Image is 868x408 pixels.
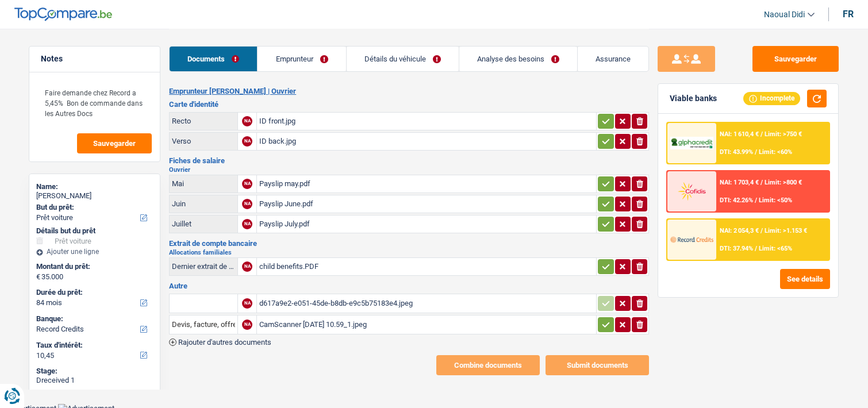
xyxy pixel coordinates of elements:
[36,288,151,297] label: Durée du prêt:
[259,133,594,150] div: ID back.jpg
[258,47,345,71] a: Emprunteur
[759,197,792,204] span: Limit: <50%
[169,282,649,290] h3: Autre
[546,355,649,375] button: Submit documents
[720,245,753,252] span: DTI: 37.94%
[761,130,763,138] span: /
[41,54,148,64] h5: Notes
[765,179,802,186] span: Limit: >800 €
[169,87,649,96] h2: Emprunteur [PERSON_NAME] | Ouvrier
[36,272,40,282] span: €
[169,240,649,247] h3: Extrait de compte bancaire
[670,229,713,250] img: Record Credits
[761,179,763,186] span: /
[36,262,151,271] label: Montant du prêt:
[172,179,235,188] div: Mai
[172,199,235,208] div: Juin
[36,367,153,376] div: Stage:
[755,148,757,156] span: /
[720,148,753,156] span: DTI: 43.99%
[755,5,815,24] a: Naoual Didi
[720,197,753,204] span: DTI: 42.26%
[169,101,649,108] h3: Carte d'identité
[169,249,649,256] h2: Allocations familiales
[93,140,136,147] span: Sauvegarder
[720,179,759,186] span: NAI: 1 703,4 €
[720,227,759,234] span: NAI: 2 054,3 €
[172,220,235,228] div: Juillet
[259,316,594,333] div: CamScanner [DATE] 10.59_1.jpeg
[169,157,649,164] h3: Fiches de salaire
[764,10,805,20] span: Naoual Didi
[172,117,235,125] div: Recto
[765,130,802,138] span: Limit: >750 €
[780,269,830,289] button: See details
[36,182,153,191] div: Name:
[36,191,153,201] div: [PERSON_NAME]
[752,46,839,72] button: Sauvegarder
[759,245,792,252] span: Limit: <65%
[242,116,252,126] div: NA
[347,47,459,71] a: Détails du véhicule
[169,338,271,346] button: Rajouter d'autres documents
[259,175,594,193] div: Payslip may.pdf
[36,226,153,236] div: Détails but du prêt
[755,197,757,204] span: /
[761,227,763,234] span: /
[36,203,151,212] label: But du prêt:
[459,47,577,71] a: Analyse des besoins
[172,262,235,271] div: Dernier extrait de compte pour vos allocations familiales
[670,137,713,150] img: AlphaCredit
[259,113,594,130] div: ID front.jpg
[242,219,252,229] div: NA
[169,167,649,173] h2: Ouvrier
[242,199,252,209] div: NA
[242,320,252,330] div: NA
[259,295,594,312] div: d617a9e2-e051-45de-b8db-e9c5b75183e4.jpeg
[759,148,792,156] span: Limit: <60%
[242,298,252,309] div: NA
[242,261,252,272] div: NA
[259,258,594,275] div: child benefits.PDF
[242,136,252,147] div: NA
[36,314,151,324] label: Banque:
[670,94,717,103] div: Viable banks
[170,47,257,71] a: Documents
[578,47,648,71] a: Assurance
[259,195,594,213] div: Payslip June.pdf
[36,248,153,256] div: Ajouter une ligne
[259,215,594,233] div: Payslip July.pdf
[843,9,854,20] div: fr
[242,179,252,189] div: NA
[178,338,271,346] span: Rajouter d'autres documents
[77,133,152,153] button: Sauvegarder
[172,137,235,145] div: Verso
[755,245,757,252] span: /
[14,7,112,21] img: TopCompare Logo
[436,355,540,375] button: Combine documents
[743,92,800,105] div: Incomplete
[36,341,151,350] label: Taux d'intérêt:
[36,376,153,385] div: Dreceived 1
[670,180,713,202] img: Cofidis
[765,227,807,234] span: Limit: >1.153 €
[720,130,759,138] span: NAI: 1 610,4 €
